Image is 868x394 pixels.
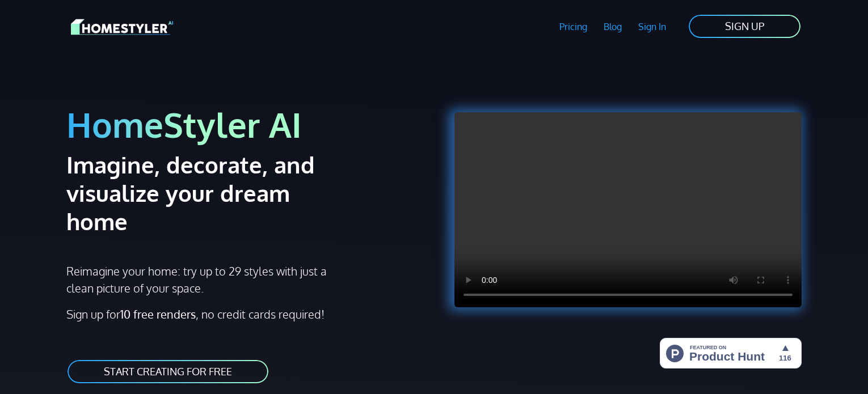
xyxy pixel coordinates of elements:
[66,150,355,235] h2: Imagine, decorate, and visualize your dream home
[66,306,427,323] p: Sign up for , no credit cards required!
[120,307,196,321] strong: 10 free renders
[66,359,269,384] a: START CREATING FOR FREE
[71,17,173,37] img: HomeStyler AI logo
[66,262,337,296] p: Reimagine your home: try up to 29 styles with just a clean picture of your space.
[551,14,596,40] a: Pricing
[595,14,630,40] a: Blog
[66,103,427,146] h1: HomeStyler AI
[660,338,802,368] img: HomeStyler AI - Interior Design Made Easy: One Click to Your Dream Home | Product Hunt
[630,14,674,40] a: Sign In
[688,14,802,39] a: SIGN UP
